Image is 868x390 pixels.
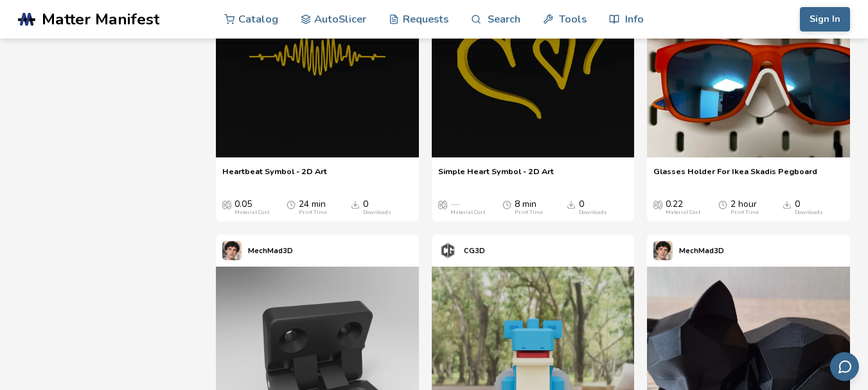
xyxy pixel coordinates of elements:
[235,199,269,216] div: 0.05
[432,235,492,267] a: CG3D's profileCG3D
[653,199,662,209] span: Average Cost
[718,199,727,209] span: Average Print Time
[287,199,296,209] span: Average Print Time
[567,199,576,209] span: Downloads
[653,166,817,186] a: Glasses Holder For Ikea Skadis Pegboard
[666,209,700,216] div: Material Cost
[795,209,823,216] div: Downloads
[222,199,231,209] span: Average Cost
[579,209,607,216] div: Downloads
[363,209,391,216] div: Downloads
[438,166,554,186] a: Simple Heart Symbol - 2D Art
[363,199,391,216] div: 0
[438,241,457,260] img: CG3D's profile
[579,199,607,216] div: 0
[42,10,159,28] span: Matter Manifest
[222,166,327,186] a: Heartbeat Symbol - 2D Art
[731,199,759,216] div: 2 hour
[216,235,299,267] a: MechMad3D's profileMechMad3D
[731,209,759,216] div: Print Time
[653,241,673,260] img: MechMad3D's profile
[222,241,242,260] img: MechMad3D's profile
[502,199,511,209] span: Average Print Time
[450,209,485,216] div: Material Cost
[783,199,792,209] span: Downloads
[795,199,823,216] div: 0
[800,7,850,31] button: Sign In
[351,199,360,209] span: Downloads
[515,199,543,216] div: 8 min
[830,352,859,381] button: Send feedback via email
[679,244,724,258] p: MechMad3D
[647,235,731,267] a: MechMad3D's profileMechMad3D
[666,199,700,216] div: 0.22
[438,199,447,209] span: Average Cost
[299,199,327,216] div: 24 min
[464,244,485,258] p: CG3D
[450,199,459,209] span: —
[248,244,293,258] p: MechMad3D
[515,209,543,216] div: Print Time
[299,209,327,216] div: Print Time
[235,209,269,216] div: Material Cost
